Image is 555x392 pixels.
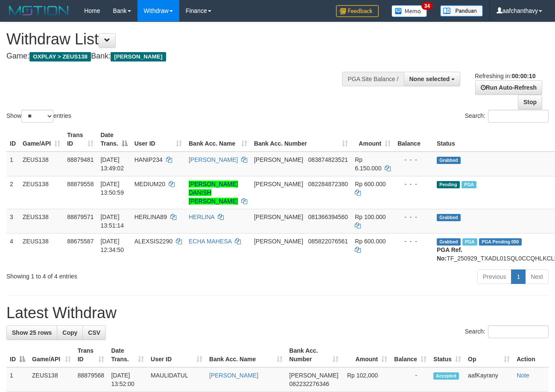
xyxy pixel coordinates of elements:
[74,367,108,392] td: 88879568
[6,152,19,176] td: 1
[397,237,430,246] div: - - -
[88,329,100,336] span: CSV
[111,52,166,61] span: [PERSON_NAME]
[6,52,362,61] h4: Game: Bank:
[437,181,460,188] span: Pending
[511,269,526,284] a: 1
[430,343,464,367] th: Status: activate to sort column ascending
[134,214,167,220] span: HERLINA89
[6,325,57,340] a: Show 25 rows
[437,214,461,221] span: Grabbed
[74,343,108,367] th: Trans ID: activate to sort column ascending
[29,367,74,392] td: ZEUS138
[19,176,64,209] td: ZEUS138
[517,372,529,379] a: Note
[477,269,511,284] a: Previous
[511,73,535,79] strong: 00:00:10
[394,127,433,152] th: Balance
[465,325,549,338] label: Search:
[67,238,93,245] span: 88675587
[29,52,91,61] span: OXPLAY > ZEUS138
[308,181,348,187] span: Copy 082284872380 to clipboard
[391,5,427,17] img: Button%20Memo.svg
[308,238,348,245] span: Copy 085822076561 to clipboard
[6,343,29,367] th: ID: activate to sort column descending
[67,214,93,220] span: 88879571
[336,5,379,17] img: Feedback.jpg
[289,372,339,379] span: [PERSON_NAME]
[397,155,430,164] div: - - -
[433,372,459,380] span: Accepted
[251,127,351,152] th: Bank Acc. Number: activate to sort column ascending
[464,343,513,367] th: Op: activate to sort column ascending
[100,238,124,253] span: [DATE] 12:34:50
[108,343,147,367] th: Date Trans.: activate to sort column ascending
[134,181,165,187] span: MEDIUM20
[19,209,64,233] td: ZEUS138
[475,73,535,79] span: Refreshing in:
[209,372,258,379] a: [PERSON_NAME]
[479,238,522,246] span: PGA Pending
[185,127,251,152] th: Bank Acc. Name: activate to sort column ascending
[421,2,433,10] span: 34
[64,127,97,152] th: Trans ID: activate to sort column ascending
[6,127,19,152] th: ID
[391,343,430,367] th: Balance: activate to sort column ascending
[6,110,71,123] label: Show entries
[189,214,214,220] a: HERLINA
[147,343,206,367] th: User ID: activate to sort column ascending
[108,367,147,392] td: [DATE] 13:52:00
[355,214,386,220] span: Rp 100.000
[67,181,93,187] span: 88879558
[19,233,64,266] td: ZEUS138
[437,238,461,246] span: Grabbed
[254,156,303,163] span: [PERSON_NAME]
[488,325,549,338] input: Search:
[518,95,542,109] a: Stop
[254,181,303,187] span: [PERSON_NAME]
[19,127,64,152] th: Game/API: activate to sort column ascending
[134,156,163,163] span: HANIP234
[12,329,52,336] span: Show 25 rows
[397,213,430,221] div: - - -
[6,269,225,281] div: Showing 1 to 4 of 4 entries
[342,72,403,86] div: PGA Site Balance /
[147,367,206,392] td: MAULIDATUL
[57,325,83,340] a: Copy
[342,343,391,367] th: Amount: activate to sort column ascending
[21,110,53,123] select: Showentries
[513,343,549,367] th: Action
[342,367,391,392] td: Rp 102,000
[525,269,549,284] a: Next
[409,76,450,82] span: None selected
[189,238,231,245] a: ECHA MAHESA
[488,110,549,123] input: Search:
[462,238,477,246] span: Marked by aafpengsreynich
[397,180,430,188] div: - - -
[6,4,71,17] img: MOTION_logo.png
[440,5,483,17] img: panduan.png
[404,72,461,86] button: None selected
[100,181,124,196] span: [DATE] 13:50:59
[254,214,303,220] span: [PERSON_NAME]
[286,343,342,367] th: Bank Acc. Number: activate to sort column ascending
[189,156,238,163] a: [PERSON_NAME]
[131,127,185,152] th: User ID: activate to sort column ascending
[355,238,386,245] span: Rp 600.000
[134,238,173,245] span: ALEXSIS2290
[67,156,93,163] span: 88879481
[100,156,124,172] span: [DATE] 13:49:02
[254,238,303,245] span: [PERSON_NAME]
[29,343,74,367] th: Game/API: activate to sort column ascending
[189,181,238,205] a: [PERSON_NAME] DANISH [PERSON_NAME]
[355,156,381,172] span: Rp 6.150.000
[464,367,513,392] td: aafKayrany
[462,181,476,188] span: Marked by aafanarl
[6,209,19,233] td: 3
[437,246,462,262] b: PGA Ref. No:
[437,157,461,164] span: Grabbed
[351,127,394,152] th: Amount: activate to sort column ascending
[308,214,348,220] span: Copy 081366394560 to clipboard
[289,380,329,387] span: Copy 082232276346 to clipboard
[6,31,362,48] h1: Withdraw List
